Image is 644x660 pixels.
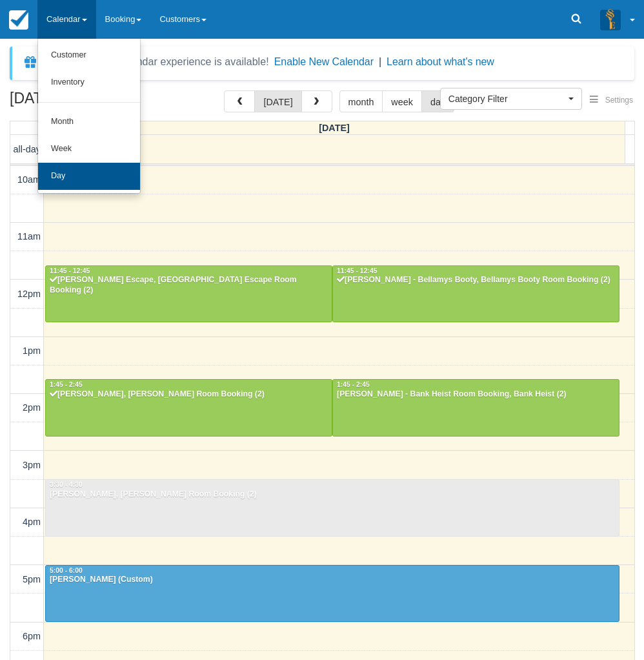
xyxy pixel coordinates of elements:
[336,275,616,285] div: [PERSON_NAME] - Bellamys Booty, Bellamys Booty Room Booking (2)
[332,379,619,436] a: 1:45 - 2:45[PERSON_NAME] - Bank Heist Room Booking, Bank Heist (2)
[339,90,383,112] button: month
[600,9,621,30] img: A3
[45,265,332,322] a: 11:45 - 12:45[PERSON_NAME] Escape, [GEOGRAPHIC_DATA] Escape Room Booking (2)
[332,265,619,322] a: 11:45 - 12:45[PERSON_NAME] - Bellamys Booty, Bellamys Booty Room Booking (2)
[17,174,41,185] span: 10am
[45,379,332,436] a: 1:45 - 2:45[PERSON_NAME], [PERSON_NAME] Room Booking (2)
[49,490,616,500] div: [PERSON_NAME], [PERSON_NAME] Room Booking (2)
[49,575,616,585] div: [PERSON_NAME] (Custom)
[10,90,173,114] h2: [DATE]
[49,389,328,400] div: [PERSON_NAME], [PERSON_NAME] Room Booking (2)
[440,88,582,110] button: Category Filter
[23,517,41,527] span: 4pm
[37,39,141,194] ul: Calendar
[382,90,422,112] button: week
[49,275,328,296] div: [PERSON_NAME] Escape, [GEOGRAPHIC_DATA] Escape Room Booking (2)
[582,91,641,110] button: Settings
[379,56,381,67] span: |
[17,289,41,299] span: 12pm
[14,144,41,154] span: all-day
[17,231,41,242] span: 11am
[50,381,83,388] span: 1:45 - 2:45
[23,345,41,356] span: 1pm
[38,163,140,190] a: Day
[38,136,140,163] a: Week
[50,567,83,574] span: 5:00 - 6:00
[9,10,28,30] img: checkfront-main-nav-mini-logo.png
[23,574,41,584] span: 5pm
[337,267,377,274] span: 11:45 - 12:45
[336,389,616,400] div: [PERSON_NAME] - Bank Heist Room Booking, Bank Heist (2)
[45,565,619,622] a: 5:00 - 6:00[PERSON_NAME] (Custom)
[38,108,140,136] a: Month
[50,267,90,274] span: 11:45 - 12:45
[387,56,494,67] a: Learn about what's new
[23,460,41,470] span: 3pm
[337,381,370,388] span: 1:45 - 2:45
[448,92,565,105] span: Category Filter
[38,69,140,96] a: Inventory
[43,54,269,70] div: A new Booking Calendar experience is available!
[38,42,140,69] a: Customer
[421,90,454,112] button: day
[319,123,350,133] span: [DATE]
[605,96,633,105] span: Settings
[50,481,83,488] span: 3:30 - 4:30
[45,479,619,536] a: 3:30 - 4:30[PERSON_NAME], [PERSON_NAME] Room Booking (2)
[254,90,301,112] button: [DATE]
[23,402,41,413] span: 2pm
[23,631,41,641] span: 6pm
[274,56,374,68] button: Enable New Calendar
